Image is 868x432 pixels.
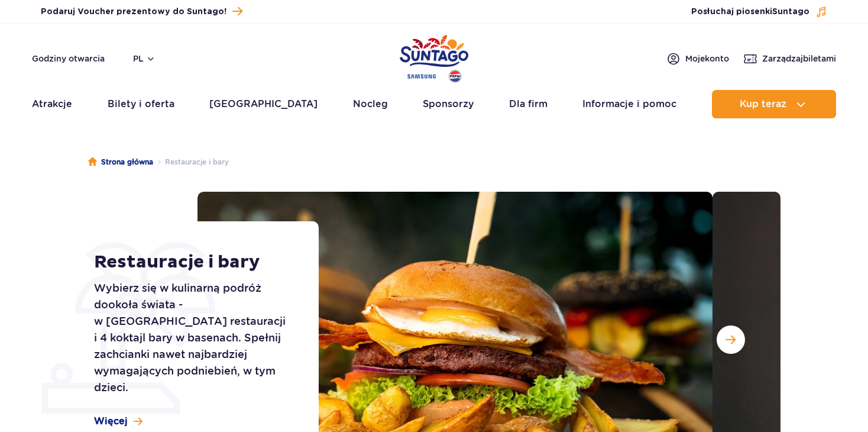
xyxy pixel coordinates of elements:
[717,325,745,354] button: Następny slajd
[32,90,72,118] a: Atrakcje
[666,51,729,66] a: Mojekonto
[691,6,809,18] span: Posłuchaj piosenki
[712,90,836,118] button: Kup teraz
[740,99,786,109] span: Kup teraz
[32,53,105,65] a: Godziny otwarcia
[94,252,292,273] h1: Restauracje i bary
[94,415,128,428] span: Więcej
[41,4,242,20] a: Podaruj Voucher prezentowy do Suntago!
[209,90,318,118] a: [GEOGRAPHIC_DATA]
[41,6,226,18] span: Podaruj Voucher prezentowy do Suntago!
[94,415,142,428] a: Więcej
[685,53,729,65] span: Moje konto
[153,156,229,168] li: Restauracje i bary
[691,6,827,18] button: Posłuchaj piosenkiSuntago
[762,53,836,65] span: Zarządzaj biletami
[509,90,548,118] a: Dla firm
[88,156,153,168] a: Strona główna
[108,90,174,118] a: Bilety i oferta
[94,280,292,396] p: Wybierz się w kulinarną podróż dookoła świata - w [GEOGRAPHIC_DATA] restauracji i 4 koktajl bary ...
[772,8,809,16] span: Suntago
[133,53,156,65] button: pl
[353,90,388,118] a: Nocleg
[582,90,676,118] a: Informacje i pomoc
[743,51,836,66] a: Zarządzajbiletami
[400,30,468,84] a: Park of Poland
[423,90,474,118] a: Sponsorzy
